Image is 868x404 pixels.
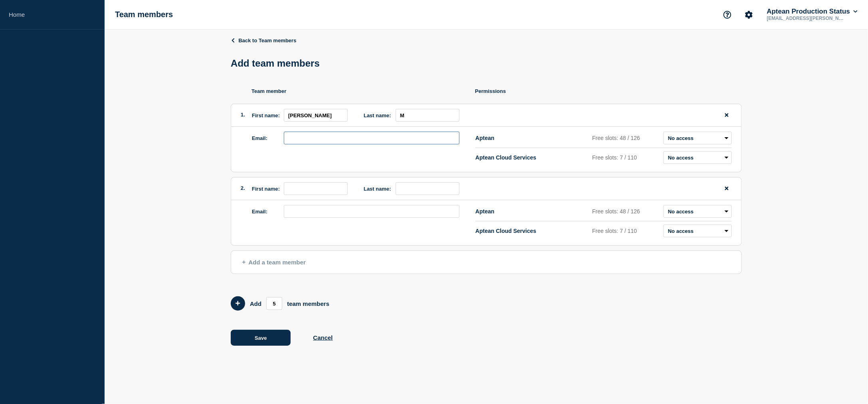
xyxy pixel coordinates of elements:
[476,228,589,234] p: Aptean Cloud Services
[593,135,661,141] p: Free slots: 48 / 126
[364,112,391,118] label: Last name:
[664,205,732,218] select: role select for Aptean
[115,10,173,19] h1: Team members
[231,37,296,43] a: Back to Team members
[287,300,329,307] p: team members
[313,334,333,341] button: Cancel
[252,112,280,118] label: First name:
[741,6,757,23] button: Account settings
[284,182,348,195] input: first name
[765,16,848,21] p: [EMAIL_ADDRESS][PERSON_NAME][DOMAIN_NAME]
[364,186,391,192] label: Last name:
[266,297,282,310] input: Add members count
[476,135,589,141] p: Aptean
[396,182,460,195] input: last name
[664,151,732,164] select: role select for Aptean Cloud Services
[242,259,306,266] span: Add a team member
[250,300,262,307] p: Add
[252,186,280,192] label: First name:
[284,132,460,144] input: email
[396,109,460,122] input: last name
[231,296,245,311] button: Add 5 team members
[252,88,475,94] p: Team member
[241,185,245,191] span: 2.
[252,135,268,141] label: Email:
[722,109,732,122] button: remove team member button
[765,8,859,16] button: Aptean Production Status
[476,208,589,215] p: Aptean
[593,154,661,161] p: Free slots: 7 / 110
[231,250,742,274] button: Add a team member
[241,112,245,118] span: 1.
[475,88,742,94] p: Permissions
[664,132,732,144] select: role select for Aptean
[284,109,348,122] input: first name
[252,209,268,215] label: Email:
[664,225,732,237] select: role select for Aptean Cloud Services
[231,330,291,346] button: Save
[284,205,460,218] input: email
[593,228,661,234] p: Free slots: 7 / 110
[722,182,732,195] button: remove team member button
[719,6,736,23] button: Support
[593,208,661,215] p: Free slots: 48 / 126
[231,58,325,69] h1: Add team members
[476,154,589,161] p: Aptean Cloud Services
